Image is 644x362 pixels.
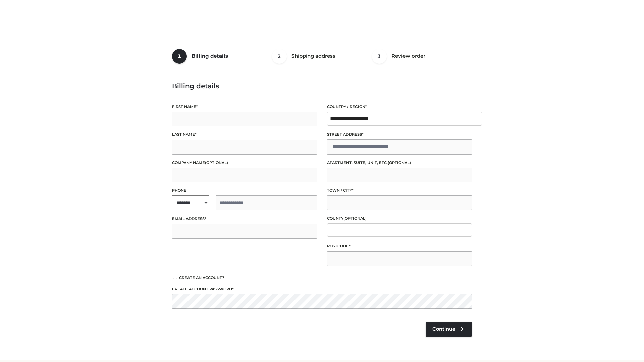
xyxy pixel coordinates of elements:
label: Company name [172,160,317,166]
label: County [327,215,472,222]
label: Last name [172,131,317,138]
span: Shipping address [291,53,335,59]
label: Phone [172,187,317,194]
span: (optional) [388,160,411,165]
label: Postcode [327,243,472,249]
span: Continue [432,326,455,332]
label: First name [172,104,317,110]
span: Billing details [192,53,228,59]
input: Create an account? [172,275,178,279]
span: 3 [372,49,387,64]
label: Street address [327,131,472,138]
span: 2 [272,49,287,64]
a: Continue [426,322,472,337]
span: 1 [172,49,187,64]
label: Create account password [172,286,472,292]
label: Town / City [327,187,472,194]
label: Country / Region [327,104,472,110]
label: Apartment, suite, unit, etc. [327,160,472,166]
span: Review order [391,53,425,59]
span: Create an account? [179,275,224,280]
label: Email address [172,216,317,222]
h3: Billing details [172,82,472,90]
span: (optional) [205,160,228,165]
span: (optional) [343,216,367,221]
